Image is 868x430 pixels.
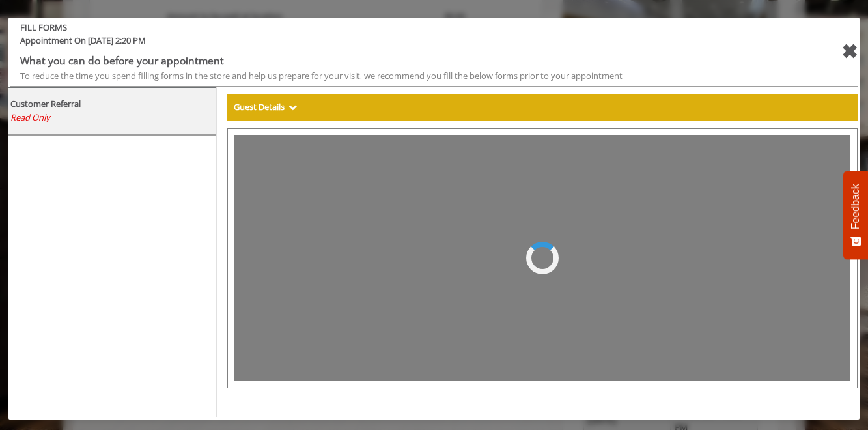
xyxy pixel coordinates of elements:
[10,98,81,109] b: Customer Referral
[843,171,868,259] button: Feedback - Show survey
[10,21,785,35] b: FILL FORMS
[288,101,297,113] span: Show
[227,94,858,121] div: Guest Details Show
[841,36,858,67] div: close forms
[850,184,861,229] span: Feedback
[10,34,785,53] span: Appointment On [DATE] 2:20 PM
[20,53,224,68] b: What you can do before your appointment
[227,128,858,388] iframe: formsViewWeb
[20,69,775,83] div: To reduce the time you spend filling forms in the store and help us prepare for your visit, we re...
[234,101,285,113] b: Guest Details
[10,111,50,123] span: Read Only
